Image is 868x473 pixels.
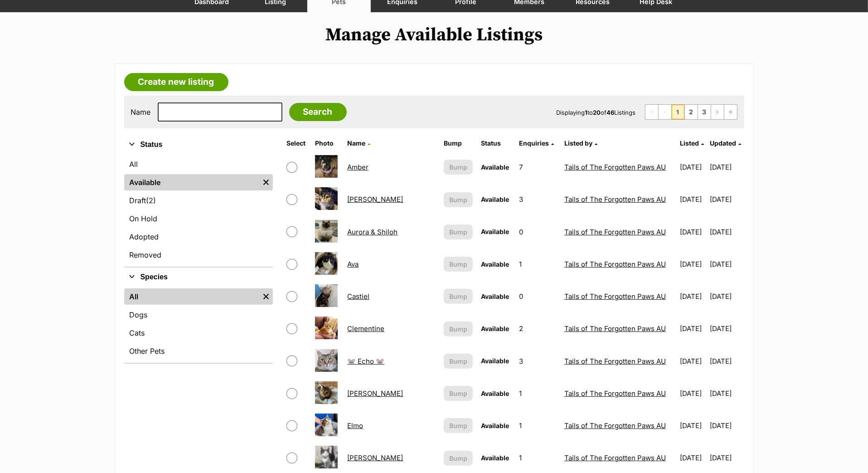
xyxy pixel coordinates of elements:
th: Status [477,136,514,151]
td: [DATE] [710,216,743,248]
td: 2 [515,313,560,344]
button: Bump [444,289,473,304]
td: [DATE] [710,410,743,441]
td: 0 [515,216,560,248]
strong: 46 [607,109,615,116]
th: Photo [311,136,343,151]
a: On Hold [124,210,273,227]
span: Bump [449,356,467,366]
a: Clementine [347,324,384,333]
button: Bump [444,257,473,272]
span: Available [481,325,509,332]
span: Available [481,390,509,397]
a: Tails of The Forgotten Paws AU [564,292,666,301]
a: Other Pets [124,343,273,359]
nav: Pagination [645,104,737,120]
span: Available [481,293,509,300]
td: 1 [515,249,560,280]
a: Remove filter [259,288,273,305]
span: Bump [449,195,467,205]
strong: 20 [593,109,601,116]
a: Page 2 [685,105,698,119]
button: Bump [444,354,473,369]
a: Tails of The Forgotten Paws AU [564,324,666,333]
a: Listed by [564,139,597,147]
span: Bump [449,421,467,430]
a: Dogs [124,307,273,323]
td: [DATE] [710,313,743,344]
span: Bump [449,389,467,398]
a: [PERSON_NAME] [347,195,403,204]
label: Name [131,108,151,116]
span: Available [481,357,509,365]
span: Listed [680,139,699,147]
a: Tails of The Forgotten Paws AU [564,195,666,204]
a: Ava [347,260,359,268]
td: [DATE] [710,378,743,409]
span: Name [347,139,365,147]
td: [DATE] [676,249,709,280]
td: [DATE] [710,346,743,377]
a: Updated [710,139,742,147]
span: Bump [449,259,467,269]
button: Bump [444,451,473,466]
td: [DATE] [676,378,709,409]
span: Available [481,163,509,171]
td: 3 [515,184,560,215]
span: First page [645,105,658,119]
td: [DATE] [710,281,743,312]
span: Bump [449,227,467,237]
a: Last page [724,105,737,119]
a: All [124,288,259,305]
td: [DATE] [710,184,743,215]
a: [PERSON_NAME] [347,389,403,398]
a: Tails of The Forgotten Paws AU [564,453,666,462]
span: Bump [449,162,467,172]
td: [DATE] [676,151,709,183]
td: [DATE] [710,151,743,183]
a: All [124,156,273,172]
a: Tails of The Forgotten Paws AU [564,260,666,268]
span: Page 1 [672,105,684,119]
a: Listed [680,139,704,147]
a: Removed [124,247,273,263]
a: Enquiries [519,139,554,147]
a: Next page [711,105,724,119]
a: Castiel [347,292,369,301]
button: Bump [444,224,473,239]
td: [DATE] [676,216,709,248]
span: Listed by [564,139,592,147]
a: Name [347,139,370,147]
a: Page 3 [698,105,711,119]
a: Elmo [347,421,363,430]
span: Available [481,195,509,203]
a: Cats [124,325,273,341]
a: Create new listing [124,73,228,91]
a: 🐭 Echo 🐭 [347,357,384,366]
th: Bump [440,136,476,151]
span: Available [481,422,509,429]
td: 7 [515,151,560,183]
span: Bump [449,453,467,463]
th: Select [283,136,310,151]
span: Available [481,228,509,235]
td: 1 [515,410,560,441]
td: [DATE] [676,346,709,377]
span: (2) [146,195,156,206]
a: Draft [124,192,273,209]
button: Bump [444,322,473,336]
td: [DATE] [676,184,709,215]
span: Available [481,260,509,268]
td: [DATE] [676,313,709,344]
td: [DATE] [710,249,743,280]
button: Bump [444,160,473,175]
span: Displaying to of Listings [557,109,636,116]
td: [DATE] [676,281,709,312]
a: Tails of The Forgotten Paws AU [564,228,666,236]
a: Amber [347,163,369,171]
td: 3 [515,346,560,377]
button: Status [124,139,273,151]
a: Tails of The Forgotten Paws AU [564,389,666,398]
strong: 1 [585,109,588,116]
a: Tails of The Forgotten Paws AU [564,163,666,171]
